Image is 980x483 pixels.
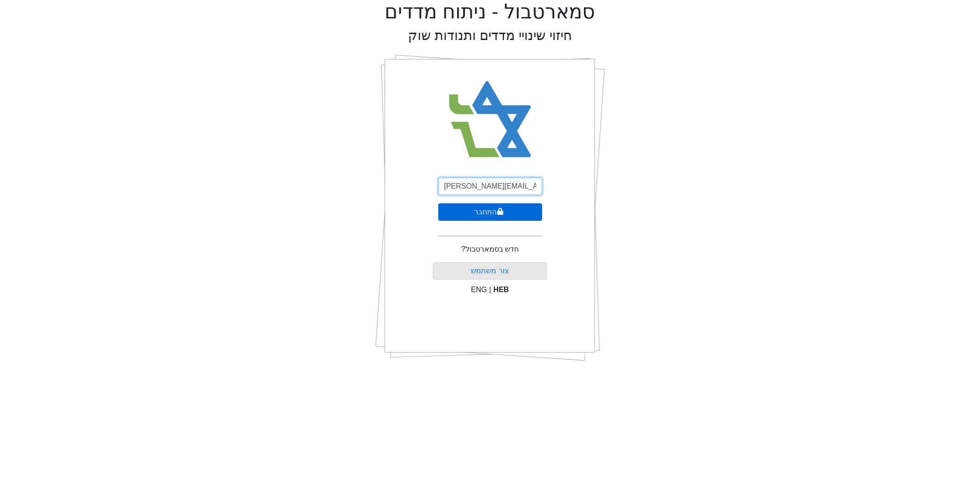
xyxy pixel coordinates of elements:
[438,178,542,195] input: אימייל
[461,244,519,255] p: חדש בסמארטבול?
[440,69,540,170] img: Smart Bull
[489,286,491,293] span: |
[471,286,487,293] span: ENG
[438,203,542,221] button: התחבר
[433,262,547,280] button: צור משתמש
[471,267,509,275] a: צור משתמש
[493,286,509,293] span: HEB
[408,28,572,44] h2: חיזוי שינויי מדדים ותנודות שוק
